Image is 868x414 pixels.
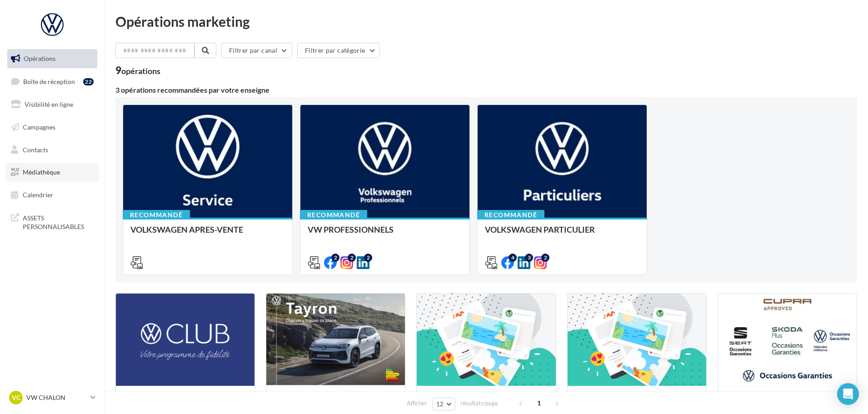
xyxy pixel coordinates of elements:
div: Recommandé [300,210,367,220]
a: Visibilité en ligne [5,95,99,114]
a: ASSETS PERSONNALISABLES [5,208,99,235]
div: 22 [83,78,94,85]
span: 12 [436,400,444,408]
span: Visibilité en ligne [25,100,73,108]
div: 2 [541,254,549,262]
p: VW CHALON [26,393,87,402]
span: Contacts [23,145,48,153]
span: VC [12,393,20,402]
a: VC VW CHALON [7,389,97,406]
div: VW PROFESSIONNELS [308,225,462,243]
div: VOLKSWAGEN PARTICULIER [485,225,639,243]
button: Filtrer par canal [221,43,292,58]
a: Boîte de réception22 [5,72,99,91]
a: Contacts [5,140,99,160]
span: Afficher [407,399,427,408]
a: Calendrier [5,185,99,205]
span: ASSETS PERSONNALISABLES [23,212,94,231]
span: Boîte de réception [23,77,75,85]
div: VOLKSWAGEN APRES-VENTE [130,225,285,243]
span: Opérations [24,55,55,62]
div: 4 [509,254,517,262]
div: 9 [115,65,160,75]
div: 2 [364,254,372,262]
div: opérations [121,67,160,75]
div: 2 [331,254,339,262]
span: 1 [532,396,546,410]
span: Médiathèque [23,168,60,176]
span: Campagnes [23,123,55,131]
span: résultats/page [460,399,498,408]
button: Filtrer par catégorie [297,43,380,58]
span: Calendrier [23,191,53,199]
a: Opérations [5,49,99,68]
div: Open Intercom Messenger [837,383,859,405]
div: Recommandé [477,210,544,220]
div: 3 opérations recommandées par votre enseigne [115,86,857,94]
div: Recommandé [123,210,190,220]
div: Opérations marketing [115,15,857,28]
div: 2 [348,254,356,262]
a: Campagnes [5,118,99,137]
button: 12 [432,398,455,410]
a: Médiathèque [5,163,99,182]
div: 3 [525,254,533,262]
